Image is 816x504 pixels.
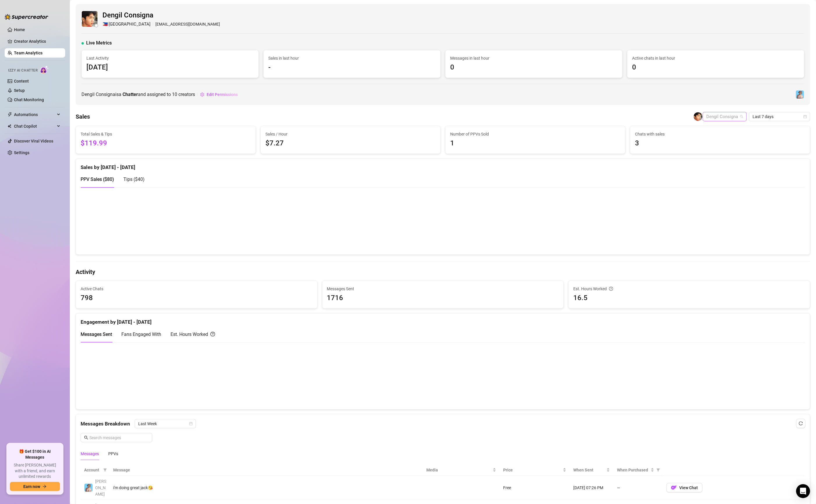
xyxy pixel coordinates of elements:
[666,483,703,492] button: OFView Chat
[573,467,605,473] span: When Sent
[617,467,650,473] span: When Purchased
[706,112,743,121] span: Dengil Consigna
[207,92,238,97] span: Edit Permissions
[570,476,613,500] td: [DATE] 07:26 PM
[632,55,799,61] span: Active chats in last hour
[81,131,251,137] span: Total Sales & Tips
[679,485,698,490] span: View Chat
[450,62,618,73] span: 0
[113,485,419,491] div: i'm doing great jack😘
[655,466,661,474] span: filter
[81,293,313,304] span: 798
[86,62,254,73] span: [DATE]
[573,293,805,304] span: 16.5
[450,131,620,137] span: Number of PPVs Sold
[14,150,29,155] a: Settings
[82,11,97,27] img: Dengil Consigna
[108,450,118,457] div: PPVs
[14,97,44,102] a: Chat Monitoring
[14,122,55,131] span: Chat Copilot
[635,138,805,149] span: 3
[8,68,38,73] span: Izzy AI Chatter
[10,462,60,480] span: Share [PERSON_NAME] with a friend, and earn unlimited rewards
[799,421,803,425] span: reload
[14,110,55,119] span: Automations
[81,91,195,98] span: Dengil Consigna is a and assigned to creators
[613,464,663,476] th: When Purchased
[81,138,251,149] span: $119.99
[23,484,40,489] span: Earn now
[123,177,145,182] span: Tips ( $40 )
[109,21,150,28] span: [GEOGRAPHIC_DATA]
[635,131,805,137] span: Chats with sales
[570,464,613,476] th: When Sent
[76,113,90,121] h4: Sales
[200,92,204,97] span: setting
[89,434,149,441] input: Search messages
[210,331,215,338] span: question-circle
[76,268,810,276] h4: Activity
[671,485,677,491] img: OF
[268,55,436,61] span: Sales in last hour
[609,286,613,292] span: question-circle
[110,464,423,476] th: Message
[500,464,570,476] th: Price
[189,422,193,425] span: calendar
[102,21,220,28] div: [EMAIL_ADDRESS][DOMAIN_NAME]
[40,65,49,74] img: AI Chatter
[81,332,112,337] span: Messages Sent
[14,37,61,46] a: Creator Analytics
[268,62,436,73] span: -
[613,476,663,500] td: —
[632,62,799,73] span: 0
[81,314,805,326] div: Engagement by [DATE] - [DATE]
[265,138,436,149] span: $7.27
[14,139,53,143] a: Discover Viral Videos
[657,468,660,472] span: filter
[86,40,112,47] span: Live Metrics
[14,51,42,55] a: Team Analytics
[200,90,238,99] button: Edit Permissions
[84,436,88,440] span: search
[14,79,29,83] a: Content
[102,21,108,28] span: 🇵🇭
[796,484,810,498] div: Open Intercom Messenger
[803,115,807,118] span: calendar
[103,468,107,472] span: filter
[86,55,254,61] span: Last Activity
[123,92,138,97] b: Chatter
[796,90,804,99] img: Vanessa
[81,286,313,292] span: Active Chats
[423,464,500,476] th: Media
[84,484,93,492] img: Vanessa
[138,419,192,428] span: Last Week
[573,286,805,292] div: Est. Hours Worked
[84,467,101,473] span: Account
[102,10,220,21] span: Dengil Consigna
[81,450,99,457] div: Messages
[81,177,114,182] span: PPV Sales ( $80 )
[5,14,48,20] img: logo-BBDzfeDw.svg
[503,467,562,473] span: Price
[10,449,60,460] span: 🎁 Get $100 in AI Messages
[265,131,436,137] span: Sales / Hour
[8,124,11,128] img: Chat Copilot
[81,159,805,171] div: Sales by [DATE] - [DATE]
[172,92,177,97] span: 10
[14,88,25,93] a: Setup
[121,332,161,337] span: Fans Engaged With
[327,293,559,304] span: 1716
[102,466,108,474] span: filter
[450,138,620,149] span: 1
[95,479,106,496] span: [PERSON_NAME]
[10,482,60,491] button: Earn nowarrow-right
[81,419,805,428] div: Messages Breakdown
[171,331,215,338] div: Est. Hours Worked
[753,112,807,121] span: Last 7 days
[666,487,703,491] a: OFView Chat
[426,467,492,473] span: Media
[500,476,570,500] td: Free
[450,55,618,61] span: Messages in last hour
[327,286,559,292] span: Messages Sent
[14,27,25,32] a: Home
